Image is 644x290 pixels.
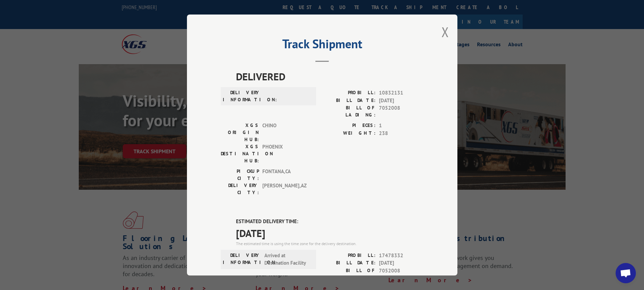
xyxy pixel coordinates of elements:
[379,104,424,118] span: 7052008
[221,39,424,52] h2: Track Shipment
[379,267,424,281] span: 7052008
[322,267,376,281] label: BILL OF LADING:
[262,122,308,143] span: CHINO
[322,89,376,97] label: PROBILL:
[221,122,259,143] label: XGS ORIGIN HUB:
[322,122,376,130] label: PIECES:
[379,252,424,260] span: 17478332
[322,104,376,118] label: BILL OF LADING:
[236,241,424,247] div: The estimated time is using the time zone for the delivery destination.
[262,182,308,196] span: [PERSON_NAME] , AZ
[379,130,424,137] span: 238
[223,252,261,267] label: DELIVERY INFORMATION:
[379,259,424,267] span: [DATE]
[442,23,449,41] button: Close modal
[221,182,259,196] label: DELIVERY CITY:
[322,130,376,137] label: WEIGHT:
[322,97,376,105] label: BILL DATE:
[322,252,376,260] label: PROBILL:
[616,263,636,283] div: Open chat
[221,143,259,164] label: XGS DESTINATION HUB:
[221,168,259,182] label: PICKUP CITY:
[262,143,308,164] span: PHOENIX
[379,89,424,97] span: 10832131
[379,122,424,130] span: 1
[236,69,424,84] span: DELIVERED
[236,226,424,241] span: [DATE]
[223,89,261,103] label: DELIVERY INFORMATION:
[379,97,424,105] span: [DATE]
[236,218,424,226] label: ESTIMATED DELIVERY TIME:
[262,168,308,182] span: FONTANA , CA
[264,252,310,267] span: Arrived at Destination Facility
[322,259,376,267] label: BILL DATE:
